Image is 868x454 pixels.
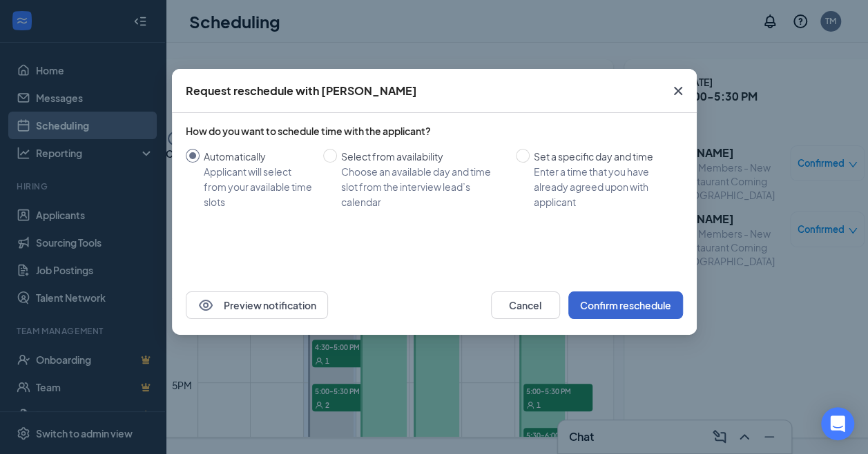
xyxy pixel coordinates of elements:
button: EyePreview notification [186,291,328,319]
div: Select from availability [341,149,505,164]
button: Confirm reschedule [568,291,683,319]
div: How do you want to schedule time with the applicant? [186,124,683,138]
div: Request reschedule with [PERSON_NAME] [186,83,417,99]
div: Automatically [204,149,312,164]
div: Open Intercom Messenger [821,407,854,440]
div: Set a specific day and time [534,149,672,164]
svg: Eye [197,297,214,313]
div: Enter a time that you have already agreed upon with applicant [534,164,672,209]
div: Choose an available day and time slot from the interview lead’s calendar [341,164,505,209]
div: Applicant will select from your available time slots [204,164,312,209]
button: Cancel [491,291,560,319]
svg: Cross [670,83,686,99]
button: Close [659,69,697,113]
